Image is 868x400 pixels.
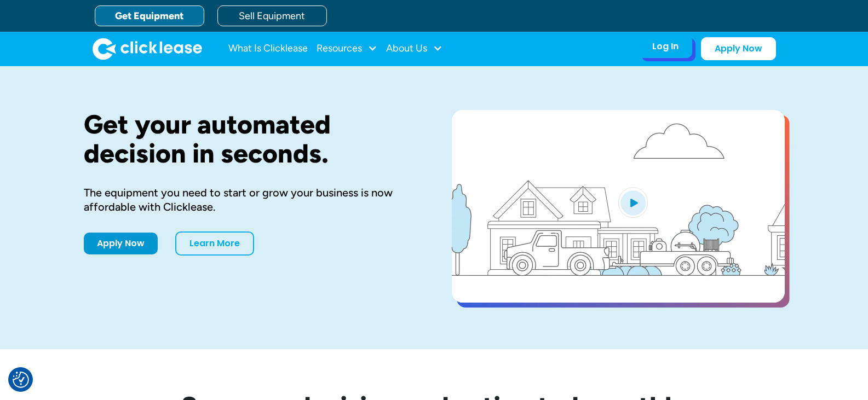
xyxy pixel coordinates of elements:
[95,5,204,26] a: Get Equipment
[84,110,417,168] h1: Get your automated decision in seconds.
[13,372,29,388] button: Consent Preferences
[175,231,254,256] a: Learn More
[84,233,158,254] a: Apply Now
[652,41,679,52] div: Log In
[93,38,202,60] a: home
[217,5,327,26] a: Sell Equipment
[93,38,202,60] img: Clicklease logo
[13,372,29,388] img: Revisit consent button
[701,37,776,60] a: Apply Now
[228,38,308,60] a: What Is Clicklease
[386,38,442,60] div: About Us
[317,38,377,60] div: Resources
[452,110,785,303] a: open lightbox
[84,185,417,214] div: The equipment you need to start or grow your business is now affordable with Clicklease.
[618,187,648,218] img: Blue play button logo on a light blue circular background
